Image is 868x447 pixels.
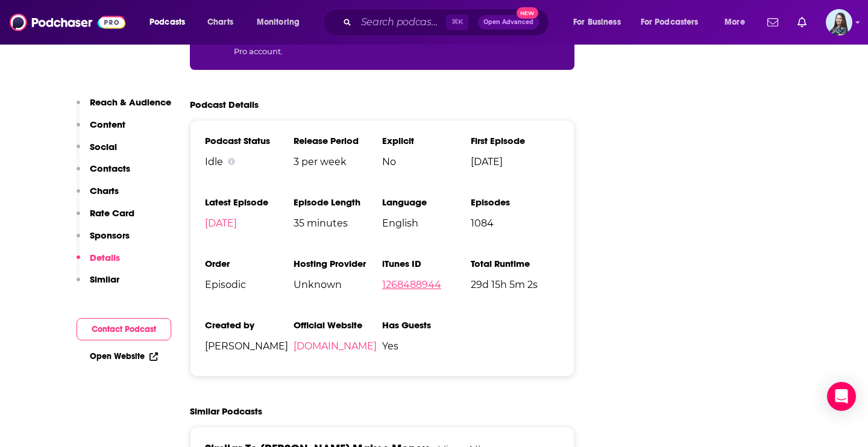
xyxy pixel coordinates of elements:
[205,340,294,352] span: [PERSON_NAME]
[294,319,382,331] h3: Official Website
[294,340,377,352] a: [DOMAIN_NAME]
[356,13,446,32] input: Search podcasts, credits, & more...
[141,13,201,32] button: open menu
[149,14,185,31] span: Podcasts
[77,141,117,163] button: Social
[90,119,125,130] p: Content
[382,340,471,352] span: Yes
[382,319,471,331] h3: Has Guests
[483,19,533,25] span: Open Advanced
[827,382,856,411] div: Open Intercom Messenger
[294,135,382,146] h3: Release Period
[77,230,130,252] button: Sponsors
[200,13,241,32] a: Charts
[77,96,171,119] button: Reach & Audience
[725,14,745,31] span: More
[90,252,120,263] p: Details
[294,279,382,290] span: Unknown
[77,185,119,207] button: Charts
[382,258,471,269] h3: iTunes ID
[793,12,811,33] a: Show notifications dropdown
[471,258,559,269] h3: Total Runtime
[294,258,382,269] h3: Hosting Provider
[205,156,294,167] div: Idle
[471,156,559,167] span: [DATE]
[763,12,783,33] a: Show notifications dropdown
[248,13,315,32] button: open menu
[573,14,621,31] span: For Business
[90,274,119,285] p: Similar
[294,156,382,167] span: 3 per week
[205,319,294,331] h3: Created by
[633,13,716,32] button: open menu
[77,274,119,296] button: Similar
[826,9,852,36] button: Show profile menu
[90,351,158,361] a: Open Website
[335,8,561,36] div: Search podcasts, credits, & more...
[716,13,760,32] button: open menu
[294,217,382,229] span: 35 minutes
[205,196,294,208] h3: Latest Episode
[77,207,134,230] button: Rate Card
[294,196,382,208] h3: Episode Length
[565,13,636,32] button: open menu
[205,258,294,269] h3: Order
[90,207,134,219] p: Rate Card
[257,14,300,31] span: Monitoring
[446,14,468,30] span: ⌘ K
[382,217,471,229] span: English
[517,7,538,19] span: New
[90,185,119,196] p: Charts
[190,99,259,110] h2: Podcast Details
[205,217,237,229] a: [DATE]
[207,14,233,31] span: Charts
[826,9,852,36] span: Logged in as brookefortierpr
[10,11,125,34] img: Podchaser - Follow, Share and Rate Podcasts
[190,405,262,417] h2: Similar Podcasts
[77,163,130,185] button: Contacts
[382,135,471,146] h3: Explicit
[205,135,294,146] h3: Podcast Status
[471,217,559,229] span: 1084
[90,163,130,174] p: Contacts
[478,15,539,30] button: Open AdvancedNew
[205,279,294,290] span: Episodic
[90,141,117,152] p: Social
[471,279,559,290] span: 29d 15h 5m 2s
[77,252,120,274] button: Details
[382,196,471,208] h3: Language
[826,9,852,36] img: User Profile
[641,14,699,31] span: For Podcasters
[471,196,559,208] h3: Episodes
[382,156,471,167] span: No
[90,230,130,241] p: Sponsors
[90,96,171,108] p: Reach & Audience
[471,135,559,146] h3: First Episode
[77,318,171,340] button: Contact Podcast
[382,279,441,290] a: 1268488944
[77,119,125,141] button: Content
